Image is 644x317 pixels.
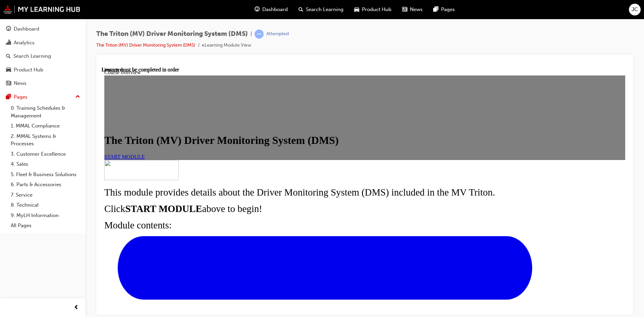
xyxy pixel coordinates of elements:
span: Pages [441,6,455,13]
span: car-icon [354,5,359,14]
span: guage-icon [255,5,260,14]
span: pages-icon [433,5,438,14]
span: | [251,30,252,38]
a: 3. Customer Excellence [8,149,83,159]
span: guage-icon [6,26,11,32]
div: Product Hub [14,66,43,74]
a: car-iconProduct Hub [349,3,397,16]
div: News [14,80,26,87]
a: Search Learning [3,50,83,62]
div: Search Learning [13,52,51,60]
img: mmal [3,5,80,14]
div: Attempted [266,31,289,37]
span: pages-icon [6,94,11,100]
button: Pages [3,91,83,103]
span: prev-icon [74,304,79,312]
div: Analytics [14,39,35,47]
li: eLearning Module View [202,42,251,49]
a: search-iconSearch Learning [293,3,349,16]
a: 7. Service [8,190,83,200]
a: 2. MMAL Systems & Processes [8,131,83,149]
span: chart-icon [6,40,11,46]
strong: START MODULE [23,137,100,147]
span: up-icon [75,93,80,101]
a: Analytics [3,37,83,49]
a: 8. Technical [8,200,83,210]
span: News [410,6,423,13]
span: This module provides details about the Driver Monitoring System (DMS) included in the MV Triton. [3,120,393,131]
div: Pages [14,93,28,101]
a: pages-iconPages [428,3,460,16]
a: The Triton (MV) Driver Monitoring System (DMS) [96,42,195,48]
a: 4. Sales [8,159,83,169]
span: learningRecordVerb_ATTEMPT-icon [255,30,264,39]
a: news-iconNews [397,3,428,16]
span: Dashboard [262,6,288,13]
a: All Pages [8,220,83,231]
span: news-icon [402,5,407,14]
a: 5. Fleet & Business Solutions [8,169,83,180]
span: Product Hub [362,6,391,13]
a: News [3,77,83,90]
span: JC [632,6,638,13]
span: Search Learning [306,6,343,13]
a: Dashboard [3,23,83,35]
button: JC [629,4,641,15]
a: 6. Parts & Accessories [8,179,83,190]
span: search-icon [299,5,303,14]
span: The Triton (MV) Driver Monitoring System (DMS) [96,30,248,38]
a: guage-iconDashboard [249,3,293,16]
h1: The Triton (MV) Driver Monitoring System (DMS) [3,67,524,80]
a: 9. MyLH Information [8,210,83,221]
span: search-icon [6,53,11,59]
button: DashboardAnalyticsSearch LearningProduct HubNews [3,21,83,91]
span: Click above to begin! [3,137,161,147]
div: Dashboard [14,25,39,33]
span: Module contents: [3,153,70,164]
span: news-icon [6,81,11,87]
a: START MODULE [3,87,43,93]
span: car-icon [6,67,11,73]
a: 0. Training Schedules & Management [8,103,83,121]
a: 1. MMAL Compliance [8,121,83,131]
a: Product Hub [3,64,83,76]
